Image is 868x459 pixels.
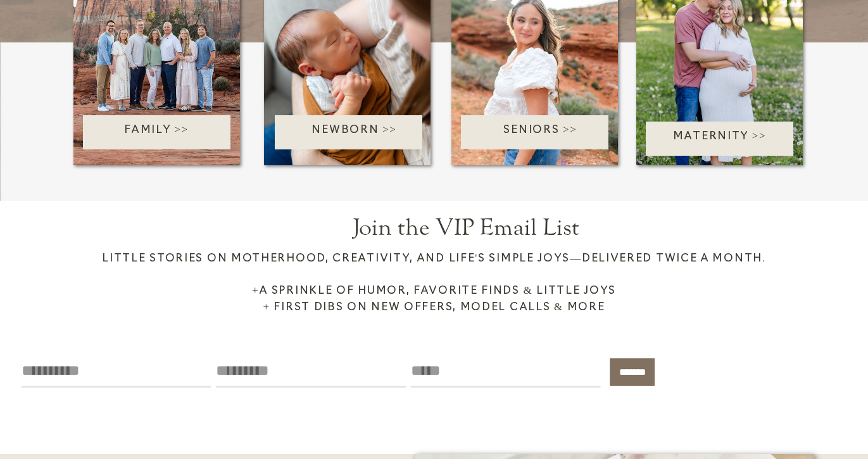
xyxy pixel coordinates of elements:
h3: Little stories on motherhood, creativity, and life's simple joys—delivered twice a month. +A spri... [54,251,814,347]
h2: Join the VIP Email List [188,215,745,241]
a: Seniors >> [461,122,620,142]
a: Maternity >> [640,129,800,149]
a: Family >> [66,122,247,142]
a: Newborn >> [275,122,434,142]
